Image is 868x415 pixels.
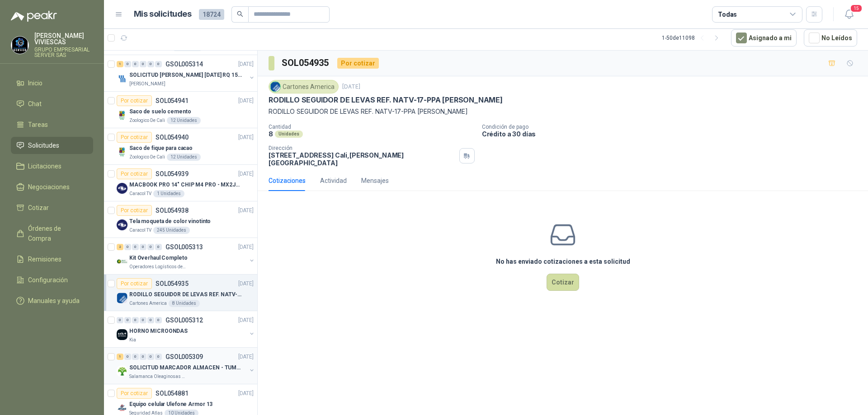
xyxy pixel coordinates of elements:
[132,61,139,67] div: 0
[238,206,254,215] p: [DATE]
[28,203,49,213] span: Cotizar
[129,217,211,226] p: Tela moqueta de color vinotinto
[117,61,123,67] div: 1
[140,354,146,360] div: 0
[147,354,154,360] div: 0
[11,116,93,133] a: Tareas
[129,190,151,197] p: Caracol TV
[104,128,257,165] a: Por cotizarSOL054940[DATE] Company LogoSaco de fique para cacaoZoologico De Cali12 Unidades
[731,29,797,47] button: Asignado a mi
[117,388,152,399] div: Por cotizar
[269,130,273,138] p: 8
[11,220,93,247] a: Órdenes de Compra
[129,107,191,116] p: Saco de suelo cemento
[269,176,306,186] div: Cotizaciones
[117,242,255,270] a: 2 0 0 0 0 0 GSOL005313[DATE] Company LogoKit Overhaul CompletoOperadores Logísticos del Caribe
[129,373,186,380] p: Salamanca Oleaginosas SAS
[156,98,189,104] p: SOL054941
[662,31,724,45] div: 1 - 50 de 11098
[117,293,127,303] img: Company Logo
[28,120,48,130] span: Tareas
[129,364,242,372] p: SOLICITUD MARCADOR ALMACEN - TUMACO
[156,390,189,396] p: SOL054881
[117,315,255,344] a: 0 0 0 0 0 0 GSOL005312[DATE] Company LogoHORNO MICROONDASKia
[269,151,456,167] p: [STREET_ADDRESS] Cali , [PERSON_NAME][GEOGRAPHIC_DATA]
[132,354,139,360] div: 0
[104,165,257,201] a: Por cotizarSOL054939[DATE] Company LogoMACBOOK PRO 14" CHIP M4 PRO - MX2J3E/ACaracol TV1 Unidades
[237,11,243,17] span: search
[269,107,857,117] p: RODILLO SEGUIDOR DE LEVAS REF. NATV-17-PPA [PERSON_NAME]
[238,170,254,178] p: [DATE]
[165,354,203,360] p: GSOL005309
[129,117,165,124] p: Zoologico De Cali
[11,178,93,196] a: Negociaciones
[117,146,127,157] img: Company Logo
[117,317,123,323] div: 0
[238,280,254,288] p: [DATE]
[117,402,127,413] img: Company Logo
[140,244,146,250] div: 0
[132,317,139,323] div: 0
[11,199,93,216] a: Cotizar
[117,366,127,377] img: Company Logo
[117,73,127,84] img: Company Logo
[718,9,737,19] div: Todas
[28,161,61,171] span: Licitaciones
[269,124,475,130] p: Cantidad
[34,33,93,45] p: [PERSON_NAME] VIVIESCAS
[156,207,189,214] p: SOL054938
[275,131,303,138] div: Unidades
[11,251,93,268] a: Remisiones
[269,80,339,93] div: Cartones America
[804,29,857,47] button: No Leídos
[140,317,146,323] div: 0
[199,9,224,20] span: 18724
[11,158,93,175] a: Licitaciones
[270,82,280,92] img: Company Logo
[129,327,188,336] p: HORNO MICROONDAS
[342,83,360,91] p: [DATE]
[129,400,212,409] p: Equipo celular Ulefone Armor 13
[496,256,630,266] h3: No has enviado cotizaciones a esta solicitud
[238,60,254,69] p: [DATE]
[28,99,42,109] span: Chat
[124,317,131,323] div: 0
[129,263,186,270] p: Operadores Logísticos del Caribe
[165,317,203,323] p: GSOL005312
[129,80,165,88] p: [PERSON_NAME]
[129,71,242,79] p: SOLICITUD [PERSON_NAME] [DATE] RQ 15250
[117,219,127,230] img: Company Logo
[34,47,93,58] p: GRUPO EMPRESARIAL SERVER SAS
[129,227,151,234] p: Caracol TV
[117,256,127,267] img: Company Logo
[238,243,254,252] p: [DATE]
[547,274,579,291] button: Cotizar
[11,137,93,154] a: Solicitudes
[129,181,242,189] p: MACBOOK PRO 14" CHIP M4 PRO - MX2J3E/A
[134,8,192,21] h1: Mis solicitudes
[482,130,864,138] p: Crédito a 30 días
[28,275,68,285] span: Configuración
[129,154,165,161] p: Zoologico De Cali
[124,61,131,67] div: 0
[153,190,184,197] div: 1 Unidades
[117,244,123,250] div: 2
[165,61,203,67] p: GSOL005314
[104,92,257,128] a: Por cotizarSOL054941[DATE] Company LogoSaco de suelo cementoZoologico De Cali12 Unidades
[117,351,255,380] a: 1 0 0 0 0 0 GSOL005309[DATE] Company LogoSOLICITUD MARCADOR ALMACEN - TUMACOSalamanca Oleaginosas...
[361,176,389,186] div: Mensajes
[11,37,28,54] img: Company Logo
[117,168,152,179] div: Por cotizar
[238,389,254,398] p: [DATE]
[129,290,242,299] p: RODILLO SEGUIDOR DE LEVAS REF. NATV-17-PPA [PERSON_NAME]
[238,133,254,142] p: [DATE]
[11,11,57,22] img: Logo peakr
[165,244,203,250] p: GSOL005313
[167,154,201,161] div: 12 Unidades
[269,95,503,105] p: RODILLO SEGUIDOR DE LEVAS REF. NATV-17-PPA [PERSON_NAME]
[28,140,59,150] span: Solicitudes
[238,316,254,325] p: [DATE]
[238,353,254,361] p: [DATE]
[155,61,162,67] div: 0
[156,134,189,140] p: SOL054940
